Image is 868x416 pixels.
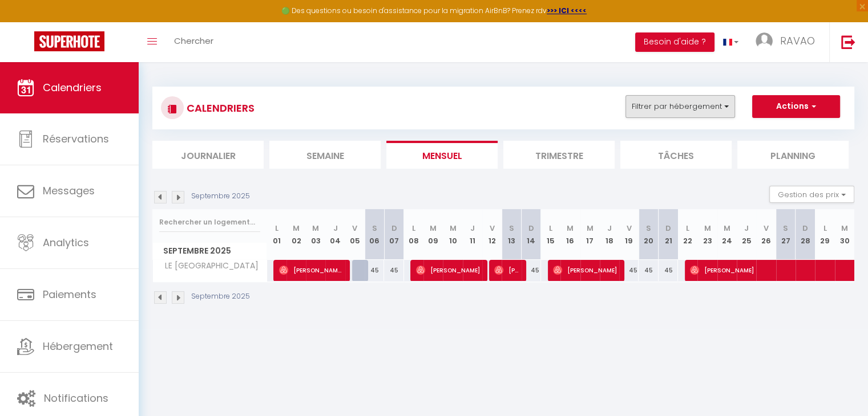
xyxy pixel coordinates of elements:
span: [PERSON_NAME] [494,259,520,281]
th: 28 [796,209,815,260]
abbr: L [686,223,689,234]
span: Analytics [43,235,89,250]
li: Trimestre [503,141,615,169]
span: Septembre 2025 [153,243,267,259]
button: Actions [752,95,840,118]
div: 45 [659,260,678,281]
th: 25 [737,209,756,260]
div: 45 [384,260,403,281]
abbr: D [528,223,534,234]
th: 10 [443,209,462,260]
th: 19 [619,209,639,260]
li: Tâches [620,141,732,169]
span: Calendriers [43,80,102,95]
span: Paiements [43,287,96,301]
span: Réservations [43,132,109,146]
abbr: D [391,223,397,234]
h3: CALENDRIERS [184,95,255,121]
span: [PERSON_NAME] Vaesen [279,259,344,281]
span: Hébergement [43,339,113,353]
span: [PERSON_NAME] [416,259,481,281]
abbr: M [312,223,319,234]
abbr: D [665,223,671,234]
li: Journalier [152,141,264,169]
abbr: L [549,223,552,234]
th: 29 [815,209,834,260]
img: Super Booking [34,31,104,51]
span: RAVAO [780,34,815,48]
abbr: L [275,223,278,234]
li: Planning [737,141,849,169]
abbr: S [509,223,514,234]
abbr: V [490,223,495,234]
span: LE [GEOGRAPHIC_DATA] [155,260,261,272]
abbr: M [293,223,300,234]
abbr: M [587,223,594,234]
th: 23 [697,209,717,260]
abbr: M [704,223,711,234]
span: Chercher [174,35,213,47]
th: 17 [580,209,600,260]
a: >>> ICI <<<< [547,6,587,15]
div: 45 [619,260,639,281]
button: Besoin d'aide ? [635,32,714,52]
th: 09 [423,209,443,260]
div: 45 [522,260,541,281]
abbr: V [627,223,632,234]
th: 02 [286,209,306,260]
abbr: M [724,223,730,234]
th: 04 [325,209,345,260]
th: 05 [345,209,365,260]
div: 45 [639,260,658,281]
th: 14 [522,209,541,260]
button: Filtrer par hébergement [625,95,735,118]
abbr: V [352,223,357,234]
span: Notifications [44,391,108,405]
th: 20 [639,209,658,260]
a: ... RAVAO [747,22,829,62]
abbr: M [449,223,456,234]
th: 03 [306,209,325,260]
abbr: L [823,223,826,234]
abbr: J [744,223,749,234]
abbr: S [646,223,651,234]
th: 18 [600,209,619,260]
th: 27 [776,209,796,260]
img: ... [756,32,773,50]
abbr: L [412,223,415,234]
img: logout [841,35,855,49]
abbr: S [783,223,788,234]
abbr: J [333,223,338,234]
th: 26 [756,209,776,260]
button: Gestion des prix [769,186,854,203]
abbr: M [841,223,848,234]
abbr: M [430,223,437,234]
th: 21 [659,209,678,260]
span: [PERSON_NAME] [553,259,617,281]
th: 15 [541,209,560,260]
span: Messages [43,183,95,198]
input: Rechercher un logement... [159,212,260,233]
div: 45 [365,260,384,281]
th: 16 [560,209,580,260]
abbr: J [470,223,475,234]
abbr: J [607,223,612,234]
th: 11 [463,209,482,260]
li: Mensuel [386,141,498,169]
th: 07 [384,209,403,260]
th: 08 [404,209,423,260]
th: 22 [678,209,697,260]
th: 13 [502,209,521,260]
p: Septembre 2025 [191,291,250,302]
th: 30 [835,209,854,260]
abbr: M [567,223,574,234]
th: 06 [365,209,384,260]
th: 12 [482,209,502,260]
li: Semaine [269,141,381,169]
abbr: D [802,223,808,234]
p: Septembre 2025 [191,191,250,202]
th: 24 [717,209,737,260]
abbr: V [764,223,769,234]
a: Chercher [165,22,222,62]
